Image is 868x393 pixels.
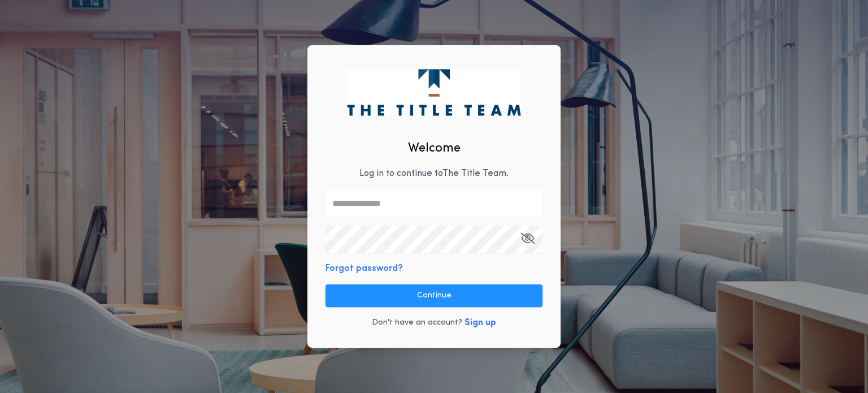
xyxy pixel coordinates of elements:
[372,317,462,329] p: Don't have an account?
[325,284,542,307] button: Continue
[347,69,520,115] img: logo
[325,262,403,275] button: Forgot password?
[359,167,509,180] p: Log in to continue to The Title Team .
[465,316,496,330] button: Sign up
[408,139,461,158] h2: Welcome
